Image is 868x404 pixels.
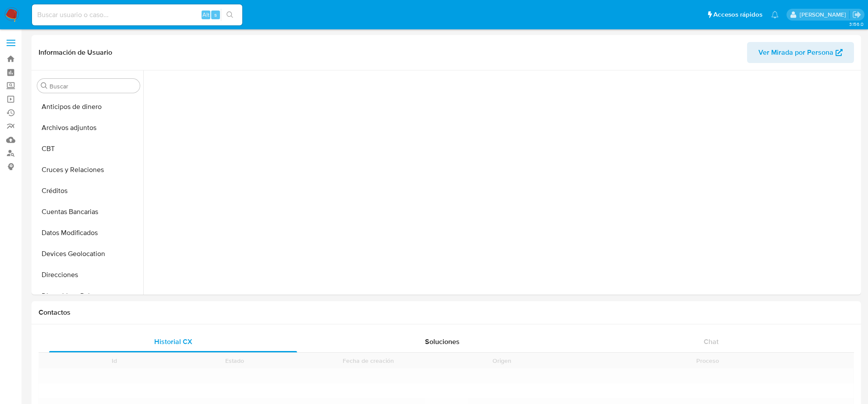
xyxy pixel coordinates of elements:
button: Cruces y Relaciones [34,159,143,180]
span: Chat [704,337,719,347]
button: Créditos [34,180,143,201]
p: cesar.gonzalez@mercadolibre.com.mx [800,11,849,19]
input: Buscar usuario o caso... [32,9,242,21]
a: Salir [852,10,861,19]
span: Historial CX [154,337,192,347]
input: Buscar [50,82,136,90]
button: Dispositivos Point [34,285,143,306]
button: Cuentas Bancarias [34,201,143,222]
span: s [214,11,217,19]
button: Devices Geolocation [34,243,143,264]
button: search-icon [221,9,239,21]
button: Ver Mirada por Persona [747,42,854,63]
span: Accesos rápidos [713,10,762,19]
button: Direcciones [34,264,143,285]
button: Anticipos de dinero [34,96,143,117]
button: Archivos adjuntos [34,117,143,138]
a: Notificaciones [771,11,779,18]
h1: Información de Usuario [39,48,112,57]
span: Alt [202,11,209,19]
button: Buscar [41,82,48,89]
h1: Contactos [39,308,854,317]
button: CBT [34,138,143,159]
span: Soluciones [425,337,460,347]
button: Datos Modificados [34,222,143,243]
span: Ver Mirada por Persona [758,42,833,63]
